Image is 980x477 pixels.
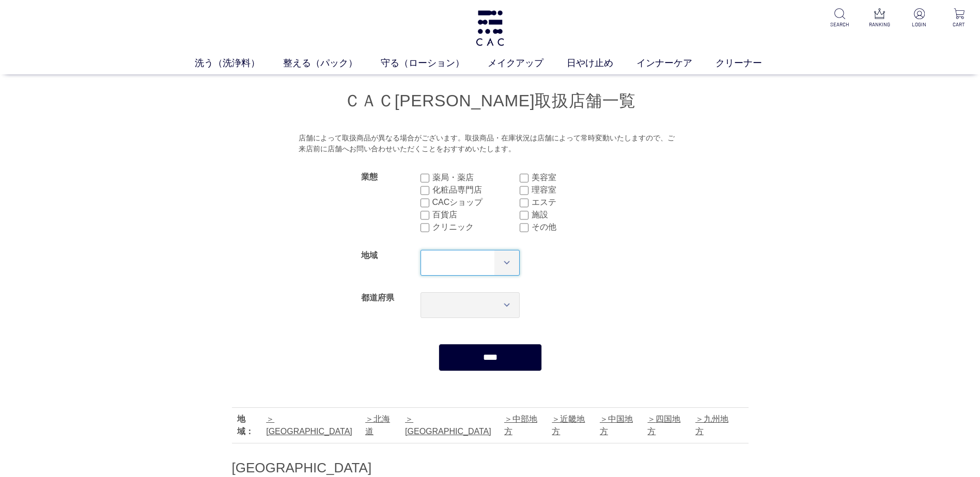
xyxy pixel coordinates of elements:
p: CART [946,21,972,28]
label: CACショップ [432,196,520,209]
label: 薬局・薬店 [432,171,520,184]
p: SEARCH [827,21,852,28]
a: クリーナー [715,56,785,70]
label: 都道府県 [361,293,394,302]
label: 業態 [361,172,378,181]
a: [GEOGRAPHIC_DATA] [405,415,491,436]
p: LOGIN [907,21,932,28]
a: 四国地方 [647,415,680,436]
a: メイクアップ [488,56,567,70]
label: エステ [532,196,619,209]
a: 北海道 [365,415,390,436]
label: 百貨店 [432,209,520,221]
label: 理容室 [532,184,619,196]
a: インナーケア [636,56,715,70]
a: 整える（パック） [283,56,381,70]
label: その他 [532,221,619,233]
a: 日やけ止め [567,56,636,70]
a: LOGIN [907,8,932,28]
a: 中部地方 [504,415,537,436]
a: CART [946,8,972,28]
div: 店舗によって取扱商品が異なる場合がございます。取扱商品・在庫状況は店舗によって常時変動いたしますので、ご来店前に店舗へお問い合わせいただくことをおすすめいたします。 [299,133,681,155]
a: 中国地方 [600,415,633,436]
h1: ＣＡＣ[PERSON_NAME]取扱店舗一覧 [232,90,749,112]
a: 守る（ローション） [381,56,488,70]
label: 施設 [532,209,619,221]
a: 洗う（洗浄料） [195,56,283,70]
label: クリニック [432,221,520,233]
div: 地域： [237,413,261,438]
h2: [GEOGRAPHIC_DATA] [232,459,749,477]
img: logo [474,10,506,46]
a: [GEOGRAPHIC_DATA] [266,415,352,436]
a: SEARCH [827,8,852,28]
a: RANKING [867,8,892,28]
a: 九州地方 [695,415,728,436]
p: RANKING [867,21,892,28]
label: 化粧品専門店 [432,184,520,196]
a: 近畿地方 [552,415,585,436]
label: 美容室 [532,171,619,184]
label: 地域 [361,251,378,260]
